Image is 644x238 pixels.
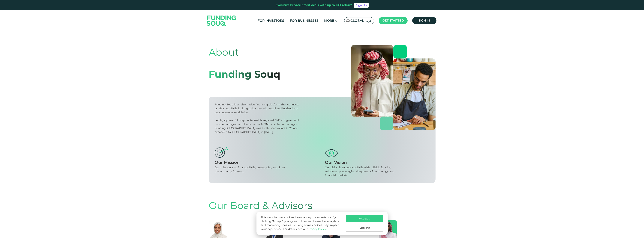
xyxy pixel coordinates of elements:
[209,67,280,82] div: Funding Souq
[261,215,342,231] p: This website uses cookies to enhance your experience. By clicking "Accept," you agree to the use ...
[215,166,288,173] div: Our mission is to finance SMEs, create jobs, and drive the economy forward.
[325,159,430,166] div: Our Vision
[382,19,404,22] span: Get started
[346,19,350,22] img: SA Flag
[203,11,240,30] img: Logo
[257,18,285,24] a: For Investors
[354,3,369,8] a: Sign Up
[351,45,436,130] img: about-us-banner
[215,118,301,134] div: Led by a powerful purpose to enable regional SMEs to grow and prosper, our goal is to become the ...
[308,227,326,231] a: Privacy Policy
[346,215,383,222] button: Accept
[289,18,319,24] a: For Businesses
[215,103,301,114] div: Funding Souq is an alternative financing platform that connects established SMEs looking to borro...
[283,227,327,231] span: For details, see our .
[350,19,372,23] span: Global عربي
[412,17,436,24] a: Sign in
[418,19,430,22] span: Sign in
[209,45,280,60] div: About
[276,3,352,7] div: Exclusive Private Credit deals with up to 23% return*
[215,159,319,166] div: Our Mission
[325,166,398,177] div: Our vision is to provide SMEs with reliable funding solutions by leveraging the power of technolo...
[261,223,339,231] span: Blocking some cookies may impact your experience.
[324,19,334,22] span: More
[209,200,312,211] span: Our Board & Advisors
[215,147,228,158] img: mission
[346,224,383,232] button: Decline
[325,149,338,157] img: vision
